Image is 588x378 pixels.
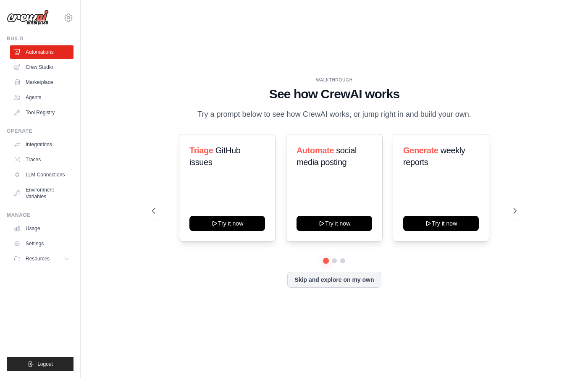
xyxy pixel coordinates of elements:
[10,76,73,89] a: Marketplace
[10,153,73,166] a: Traces
[10,237,73,250] a: Settings
[10,183,73,203] a: Environment Variables
[189,146,213,155] span: Triage
[189,216,265,231] button: Try it now
[546,338,588,378] iframe: Chat Widget
[193,108,475,121] p: Try a prompt below to see how CrewAI works, or jump right in and build your own.
[7,212,73,218] div: Manage
[10,106,73,119] a: Tool Registry
[7,128,73,134] div: Operate
[10,91,73,104] a: Agents
[189,146,241,167] span: GitHub issues
[10,60,73,74] a: Crew Studio
[26,255,50,262] span: Resources
[297,146,334,155] span: Automate
[7,357,73,371] button: Logout
[287,272,381,288] button: Skip and explore on my own
[297,216,372,231] button: Try it now
[10,138,73,151] a: Integrations
[37,361,53,367] span: Logout
[403,146,438,155] span: Generate
[10,45,73,59] a: Automations
[403,216,479,231] button: Try it now
[10,222,73,235] a: Usage
[152,77,516,83] div: WALKTHROUGH
[10,168,73,181] a: LLM Connections
[10,252,73,265] button: Resources
[7,35,73,42] div: Build
[297,146,357,167] span: social media posting
[7,10,49,26] img: Logo
[152,87,516,102] h1: See how CrewAI works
